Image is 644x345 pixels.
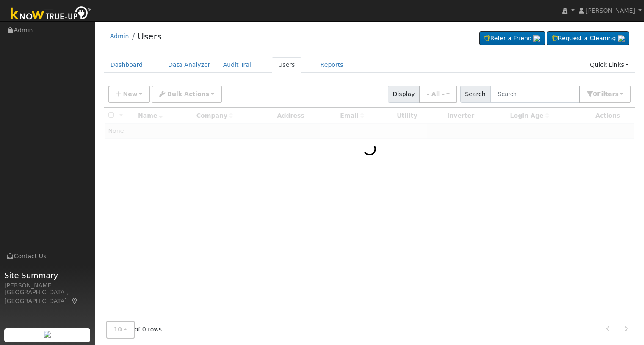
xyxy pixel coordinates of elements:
span: Display [388,86,420,103]
span: [PERSON_NAME] [586,7,635,14]
div: [PERSON_NAME] [4,281,91,290]
img: retrieve [44,331,51,338]
span: of 0 rows [106,321,162,338]
input: Search [490,86,580,103]
span: 10 [114,326,122,333]
button: Bulk Actions [152,86,221,103]
img: retrieve [618,35,625,42]
a: Request a Cleaning [547,31,629,46]
a: Users [272,57,301,73]
button: - All - [419,86,457,103]
img: retrieve [533,35,540,42]
span: Site Summary [4,270,91,281]
span: Search [460,86,490,103]
button: New [108,86,150,103]
a: Admin [110,33,129,39]
span: s [615,91,618,97]
button: 0Filters [579,86,631,103]
a: Reports [314,57,350,73]
a: Data Analyzer [162,57,217,73]
button: 10 [106,321,135,338]
div: [GEOGRAPHIC_DATA], [GEOGRAPHIC_DATA] [4,288,91,306]
a: Map [71,298,79,304]
span: Filter [597,91,619,97]
img: Know True-Up [6,5,95,24]
span: New [123,91,137,97]
span: Bulk Actions [167,91,209,97]
a: Quick Links [583,57,635,73]
a: Users [138,31,161,41]
a: Audit Trail [217,57,259,73]
a: Refer a Friend [479,31,545,46]
a: Dashboard [104,57,149,73]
